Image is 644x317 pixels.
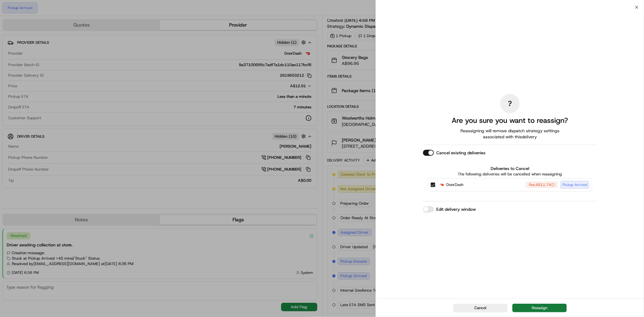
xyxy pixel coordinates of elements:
[452,116,568,125] h2: Are you sure you want to reassign?
[446,182,463,188] span: DoorDash
[526,181,558,188] button: DoorDashDoorDashPickup Arrived
[436,150,485,156] label: Cancel existing deliveries
[500,94,520,113] div: ?
[452,128,568,140] span: Reassigning will remove dispatch strategy settings associated with this delivery
[512,304,567,312] button: Reassign
[428,165,592,171] label: Deliveries to Cancel
[428,171,592,177] p: The following deliveries will be cancelled when reassigning
[439,182,445,188] img: DoorDash
[453,304,508,312] button: Cancel
[526,181,558,188] div: Fee: A$11.74
[436,206,476,212] label: Edit delivery window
